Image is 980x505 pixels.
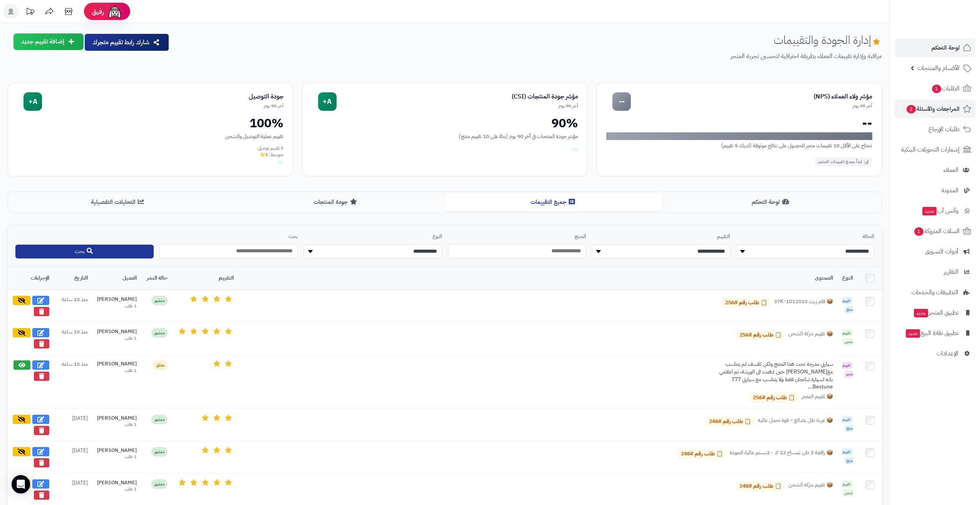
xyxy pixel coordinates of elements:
span: جديد [914,309,928,317]
div: [PERSON_NAME] [97,296,137,303]
th: النوع [838,267,858,290]
a: إشعارات التحويلات البنكية [895,140,975,159]
label: الحالة [736,233,874,240]
a: 📋 طلب رقم #256 [736,330,784,340]
label: بحث [159,233,298,240]
label: النوع [303,233,442,240]
span: تقييم متجر [843,362,853,378]
a: السلات المتروكة1 [895,222,975,240]
span: 1 [931,84,941,93]
span: المدونة [941,185,958,196]
div: 100% [17,117,283,129]
div: 90% [312,117,578,129]
span: 📦 فلتر زيت 1012010-37K [774,298,833,308]
th: التاريخ [54,267,92,290]
div: آخر 90 يوم [631,103,872,109]
a: 📋 طلب رقم #248 [736,481,784,491]
td: منذ 10 ساعة [54,322,92,355]
h1: إدارة الجودة والتقييمات [774,33,882,46]
span: السلات المتروكة [913,226,960,237]
div: [PERSON_NAME] [97,415,137,422]
span: الطلبات [931,83,960,94]
label: المنتج [448,233,586,240]
span: منشور [151,328,168,338]
td: [DATE] [54,408,92,441]
span: تقييم شحن [842,480,853,497]
span: رفيق [92,7,104,16]
a: العملاء [895,161,975,179]
div: Open Intercom Messenger [12,475,30,493]
th: حالة النشر [141,267,172,290]
span: معلق [153,360,168,370]
span: تطبيق نقاط البيع [905,328,958,338]
div: 1 طلب [97,368,137,374]
button: شارك رابط تقييم متجرك [85,34,169,51]
span: المراجعات والأسئلة [906,103,960,114]
span: أدوات التسويق [925,246,958,257]
a: التقارير [895,263,975,281]
a: لوحة التحكم [895,38,975,57]
span: منشور [151,447,168,457]
a: 📋 طلب رقم #248 [706,417,754,427]
div: 1 طلب [97,454,137,460]
span: إشعارات التحويلات البنكية [901,144,960,155]
button: التحليلات التفصيلية [10,193,227,211]
a: الإعدادات [895,344,975,363]
button: جودة المنتجات [227,193,445,211]
div: -- [606,117,872,129]
div: آخر 90 يوم [42,103,283,109]
div: -- [612,92,631,111]
span: جديد [922,207,936,215]
span: الإعدادات [936,348,958,359]
a: تحديثات المنصة [20,4,40,21]
span: التطبيقات والخدمات [911,287,958,298]
span: تقييم منتج [843,416,853,432]
div: مؤشر جودة المنتجات (CSI) [337,92,578,101]
td: منذ 10 ساعة [54,290,92,322]
span: تقييم منتج [843,297,853,313]
a: 📋 طلب رقم #248 [678,449,726,459]
a: أدوات التسويق [895,242,975,261]
span: 📦 تقييم شركة الشحن [788,481,833,491]
span: منشور [151,415,168,424]
button: جميع التقييمات [445,193,662,211]
a: التطبيقات والخدمات [895,283,975,302]
div: [PERSON_NAME] [97,360,137,368]
a: تطبيق المتجرجديد [895,303,975,322]
a: 📋 طلب رقم #256 [722,298,770,308]
th: العميل [92,267,141,290]
td: منذ 10 ساعة [54,355,92,408]
a: المراجعات والأسئلة2 [895,100,975,118]
span: جديد [906,329,920,338]
label: التقييم [592,233,730,240]
div: مؤشر ولاء العملاء (NPS) [631,92,872,101]
span: تقييم شحن [842,329,853,345]
th: المحتوى [238,267,838,290]
a: المدونة [895,181,975,200]
div: 1 طلب [97,422,137,428]
div: A+ [23,92,42,111]
div: تقييم عملية التوصيل والشحن [17,132,283,140]
div: [PERSON_NAME] [97,447,137,454]
div: سيارتي مدرجة تحت هذا المنتج ولكن للاسف لم يتناسب مع[PERSON_NAME] حين ذهبت الى الورشة، تم اعلامي ب... [717,360,833,390]
div: 1 طلب [97,335,137,342]
a: الطلبات1 [895,79,975,98]
div: تحتاج على الأقل 10 تقييمات متجر للحصول على نتائج موثوقة (لديك 5 تقييم) [606,142,872,150]
span: التقارير [944,267,958,277]
span: منشور [151,479,168,489]
span: 2 [906,105,916,114]
a: وآتس آبجديد [895,202,975,220]
div: مؤشر جودة المنتجات في آخر 90 يوم (بناءً على 10 تقييم منتج) [312,132,578,140]
span: تطبيق المتجر [913,307,958,318]
span: 📦 رافعة 3 طن تمساح 22 ك - 2بستم عالية الجودة [730,449,833,459]
img: logo-2.png [928,13,973,29]
div: [PERSON_NAME] [97,328,137,335]
span: 📦 تقييم المتجر [802,393,833,403]
span: لوحة التحكم [931,42,960,53]
div: 1 طلب [97,486,137,492]
th: التقييم [172,267,238,290]
span: تقييم منتج [843,448,853,464]
td: [DATE] [54,441,92,473]
span: طلبات الإرجاع [928,124,960,135]
span: العملاء [943,165,958,175]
